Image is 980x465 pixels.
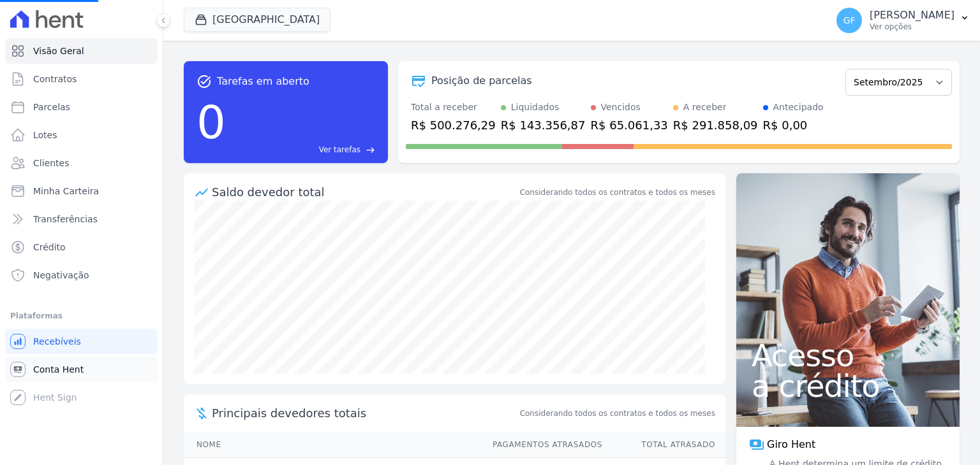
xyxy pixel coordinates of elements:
[431,73,532,89] div: Posição de parcelas
[33,45,84,57] span: Visão Geral
[5,122,158,148] a: Lotes
[520,408,715,419] span: Considerando todos os contratos e todos os meses
[33,185,99,197] span: Minha Carteira
[591,117,668,134] div: R$ 65.061,33
[5,38,158,64] a: Visão Geral
[763,117,824,134] div: R$ 0,00
[33,129,57,141] span: Lotes
[5,357,158,382] a: Conta Hent
[603,432,725,458] th: Total Atrasado
[870,9,954,22] p: [PERSON_NAME]
[520,187,715,198] div: Considerando todos os contratos e todos os meses
[5,66,158,92] a: Contratos
[33,101,70,113] span: Parcelas
[231,144,375,155] a: Ver tarefas east
[319,144,360,155] span: Ver tarefas
[5,234,158,260] a: Crédito
[5,94,158,120] a: Parcelas
[5,329,158,354] a: Recebíveis
[501,117,586,134] div: R$ 143.356,87
[33,335,81,348] span: Recebíveis
[217,74,309,89] span: Tarefas em aberto
[33,73,77,85] span: Contratos
[511,101,560,114] div: Liquidados
[33,269,89,282] span: Negativação
[5,178,158,204] a: Minha Carteira
[184,8,330,32] button: [GEOGRAPHIC_DATA]
[212,183,517,201] div: Saldo devedor total
[197,89,226,155] div: 0
[33,157,69,169] span: Clientes
[10,308,152,324] div: Plataformas
[752,371,944,401] span: a crédito
[752,340,944,371] span: Acesso
[773,101,824,114] div: Antecipado
[843,16,856,25] span: GF
[826,3,980,38] button: GF [PERSON_NAME] Ver opções
[33,241,66,254] span: Crédito
[870,22,954,32] p: Ver opções
[411,117,496,134] div: R$ 500.276,29
[601,101,641,114] div: Vencidos
[197,74,212,89] span: task_alt
[33,213,98,225] span: Transferências
[5,206,158,232] a: Transferências
[5,262,158,288] a: Negativação
[5,150,158,176] a: Clientes
[673,117,758,134] div: R$ 291.858,09
[184,432,480,458] th: Nome
[411,101,496,114] div: Total a receber
[767,437,815,452] span: Giro Hent
[212,404,517,422] span: Principais devedores totais
[366,145,375,155] span: east
[33,363,84,376] span: Conta Hent
[480,432,603,458] th: Pagamentos Atrasados
[683,101,727,114] div: A receber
